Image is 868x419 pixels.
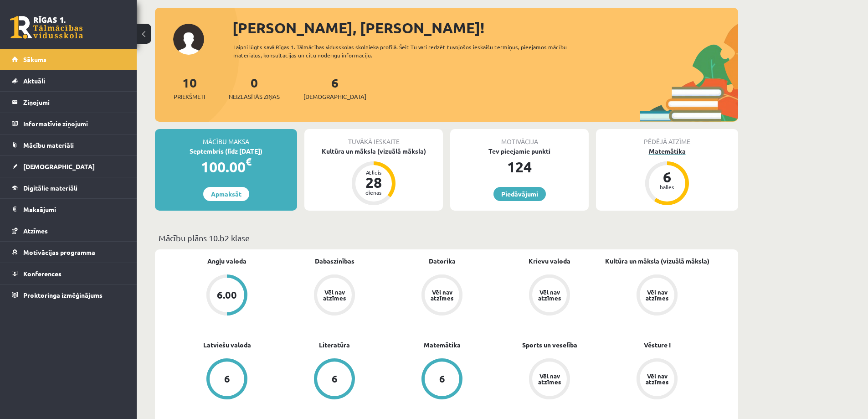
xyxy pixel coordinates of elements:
a: Maksājumi [12,199,125,220]
a: Dabaszinības [315,256,354,266]
p: Mācību plāns 10.b2 klase [159,232,734,244]
div: Vēl nav atzīmes [429,289,455,301]
span: Digitālie materiāli [23,184,77,192]
a: 10Priekšmeti [174,74,205,101]
div: 6 [224,374,230,384]
a: Angļu valoda [207,256,247,266]
a: Matemātika [424,340,461,350]
a: Motivācijas programma [12,242,125,263]
a: Vēl nav atzīmes [496,274,603,317]
div: 6 [439,374,445,384]
legend: Ziņojumi [23,92,125,113]
span: € [246,155,252,168]
div: Vēl nav atzīmes [537,373,562,385]
div: Mācību maksa [155,129,297,146]
a: 6 [173,358,281,401]
div: Atlicis [360,170,387,175]
span: [DEMOGRAPHIC_DATA] [23,162,95,171]
a: 6.00 [173,274,281,317]
a: Matemātika 6 balles [596,146,738,207]
span: Mācību materiāli [23,141,74,149]
a: Vēl nav atzīmes [603,358,711,401]
div: Vēl nav atzīmes [322,289,347,301]
div: Motivācija [450,129,589,146]
div: 28 [360,175,387,190]
a: Mācību materiāli [12,134,125,155]
div: 6.00 [217,290,237,300]
a: Latviešu valoda [203,340,251,350]
a: Vēl nav atzīmes [281,274,388,317]
div: Tev pieejamie punkti [450,146,589,156]
a: Ziņojumi [12,92,125,113]
div: Matemātika [596,146,738,156]
a: Vēl nav atzīmes [603,274,711,317]
a: 6[DEMOGRAPHIC_DATA] [303,74,366,101]
span: [DEMOGRAPHIC_DATA] [303,92,366,101]
span: Motivācijas programma [23,248,95,256]
div: Vēl nav atzīmes [644,373,670,385]
a: Sports un veselība [522,340,577,350]
span: Atzīmes [23,227,48,235]
div: Septembris (līdz [DATE]) [155,146,297,156]
a: Apmaksāt [203,187,249,201]
a: Atzīmes [12,220,125,241]
span: Proktoringa izmēģinājums [23,291,103,299]
span: Konferences [23,269,62,278]
a: 6 [388,358,496,401]
a: 0Neizlasītās ziņas [229,74,280,101]
span: Neizlasītās ziņas [229,92,280,101]
a: Piedāvājumi [493,187,546,201]
div: 124 [450,156,589,178]
div: Tuvākā ieskaite [304,129,443,146]
a: Sākums [12,49,125,70]
a: Datorika [429,256,456,266]
a: [DEMOGRAPHIC_DATA] [12,156,125,177]
a: Aktuāli [12,70,125,91]
div: balles [653,184,681,190]
a: Kultūra un māksla (vizuālā māksla) Atlicis 28 dienas [304,146,443,207]
div: Pēdējā atzīme [596,129,738,146]
legend: Maksājumi [23,199,125,220]
a: 6 [281,358,388,401]
div: 6 [653,170,681,184]
div: Kultūra un māksla (vizuālā māksla) [304,146,443,156]
a: Vēsture I [644,340,671,350]
span: Priekšmeti [174,92,205,101]
a: Krievu valoda [529,256,570,266]
div: Vēl nav atzīmes [644,289,670,301]
legend: Informatīvie ziņojumi [23,113,125,134]
a: Konferences [12,263,125,284]
a: Proktoringa izmēģinājums [12,285,125,305]
div: 100.00 [155,156,297,178]
span: Aktuāli [23,77,45,85]
div: Laipni lūgts savā Rīgas 1. Tālmācības vidusskolas skolnieka profilā. Šeit Tu vari redzēt tuvojošo... [233,43,583,59]
a: Kultūra un māksla (vizuālā māksla) [605,256,709,266]
a: Digitālie materiāli [12,177,125,198]
div: 6 [332,374,338,384]
a: Rīgas 1. Tālmācības vidusskola [10,16,83,39]
div: Vēl nav atzīmes [537,289,562,301]
div: [PERSON_NAME], [PERSON_NAME]! [232,17,738,39]
a: Literatūra [319,340,350,350]
div: dienas [360,190,387,195]
a: Vēl nav atzīmes [388,274,496,317]
span: Sākums [23,55,46,63]
a: Informatīvie ziņojumi [12,113,125,134]
a: Vēl nav atzīmes [496,358,603,401]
